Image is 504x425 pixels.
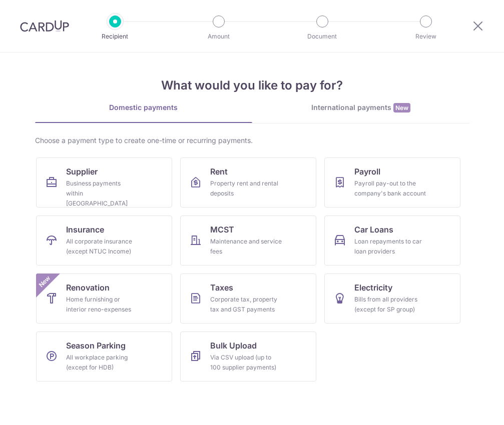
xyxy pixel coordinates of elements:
[182,31,256,41] p: Amount
[354,236,426,256] div: Loan repayments to car loan providers
[210,236,282,256] div: Maintenance and service fees
[389,31,463,41] p: Review
[180,157,316,207] a: RentProperty rent and rental deposits
[210,223,234,235] span: MCST
[66,178,138,208] div: Business payments within [GEOGRAPHIC_DATA]
[66,294,138,314] div: Home furnishing or interior reno-expenses
[35,102,252,112] div: Domestic payments
[210,281,233,293] span: Taxes
[324,157,460,207] a: PayrollPayroll pay-out to the company's bank account
[20,20,69,32] img: CardUp
[210,178,282,198] div: Property rent and rental deposits
[180,331,316,381] a: Bulk UploadVia CSV upload (up to 100 supplier payments)
[36,331,172,381] a: Season ParkingAll workplace parking (except for HDB)
[180,273,316,323] a: TaxesCorporate tax, property tax and GST payments
[354,178,426,198] div: Payroll pay-out to the company's bank account
[252,102,469,113] div: International payments
[210,165,228,177] span: Rent
[36,157,172,207] a: SupplierBusiness payments within [GEOGRAPHIC_DATA]
[285,31,359,41] p: Document
[36,273,53,290] span: New
[210,294,282,314] div: Corporate tax, property tax and GST payments
[36,273,172,323] a: RenovationHome furnishing or interior reno-expensesNew
[78,31,152,41] p: Recipient
[35,135,469,145] div: Choose a payment type to create one-time or recurring payments.
[354,165,380,177] span: Payroll
[180,215,316,265] a: MCSTMaintenance and service fees
[210,352,282,372] div: Via CSV upload (up to 100 supplier payments)
[354,294,426,314] div: Bills from all providers (except for SP group)
[354,281,392,293] span: Electricity
[66,165,98,177] span: Supplier
[36,215,172,265] a: InsuranceAll corporate insurance (except NTUC Income)
[66,352,138,372] div: All workplace parking (except for HDB)
[66,281,110,293] span: Renovation
[439,395,494,420] iframe: Opens a widget where you can find more information
[393,103,410,112] span: New
[324,215,460,265] a: Car LoansLoan repayments to car loan providers
[324,273,460,323] a: ElectricityBills from all providers (except for SP group)
[66,223,104,235] span: Insurance
[35,76,469,94] h4: What would you like to pay for?
[66,339,126,351] span: Season Parking
[210,339,257,351] span: Bulk Upload
[66,236,138,256] div: All corporate insurance (except NTUC Income)
[354,223,393,235] span: Car Loans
